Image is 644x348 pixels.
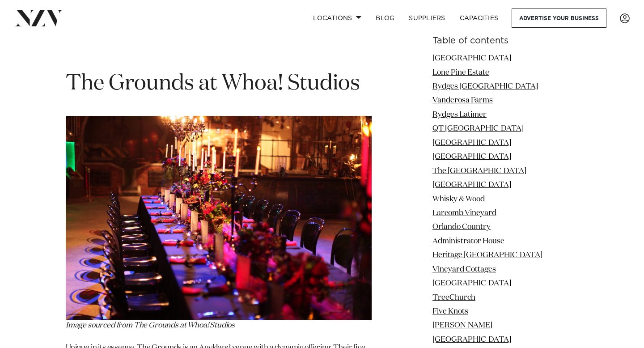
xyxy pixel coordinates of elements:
[432,195,485,203] a: Whisky & Wood
[432,293,475,301] a: TreeChurch
[432,181,511,189] a: [GEOGRAPHIC_DATA]
[453,8,506,28] a: Capacities
[432,251,542,259] a: Heritage [GEOGRAPHIC_DATA]
[66,70,372,98] h1: The Grounds at Whoa! Studios
[14,10,63,26] img: nzv-logo.png
[402,8,452,28] a: SUPPLIERS
[432,209,496,217] a: Larcomb Vineyard
[432,223,491,231] a: Orlando Country
[432,97,493,104] a: Vanderosa Farms
[369,8,402,28] a: BLOG
[306,8,369,28] a: Locations
[512,8,606,28] a: Advertise your business
[432,238,504,245] a: Administrator House
[432,68,489,76] a: Lone Pine Estate
[432,308,468,315] a: Five Knots
[432,336,511,344] a: [GEOGRAPHIC_DATA]
[432,167,526,175] a: The [GEOGRAPHIC_DATA]
[432,139,511,147] a: [GEOGRAPHIC_DATA]
[432,111,487,119] a: Rydges Latimer
[432,125,524,132] a: QT [GEOGRAPHIC_DATA]
[432,153,511,161] a: [GEOGRAPHIC_DATA]
[66,322,235,329] em: Image sourced from The Grounds at Whoa! Studios
[432,266,496,273] a: Vineyard Cottages
[432,55,511,62] a: [GEOGRAPHIC_DATA]
[432,83,538,90] a: Rydges [GEOGRAPHIC_DATA]
[432,280,511,287] a: [GEOGRAPHIC_DATA]
[432,322,492,329] a: [PERSON_NAME]
[432,36,578,46] h6: Table of contents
